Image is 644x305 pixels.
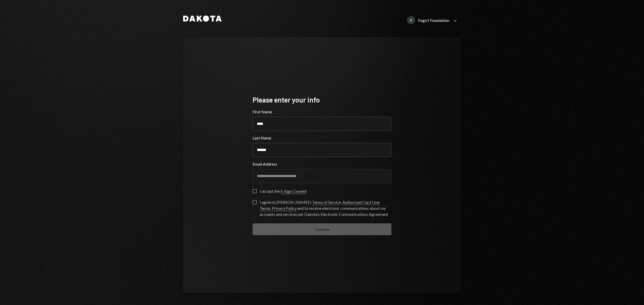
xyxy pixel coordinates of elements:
[253,95,391,105] div: Please enter your info
[253,109,391,115] label: First Name
[407,16,415,24] div: F
[312,200,341,205] a: Terms of Service
[253,189,257,193] button: I accept the E-Sign Consent
[260,199,391,217] div: I agree to [PERSON_NAME]’s , , and to receive electronic communications about my accounts and ser...
[253,135,391,141] label: Last Name
[260,200,380,211] a: Authorized Card User Terms
[260,188,307,194] div: I accept the
[272,206,297,211] a: Privacy Policy
[418,18,449,23] div: Fogo1 Foundation
[280,189,307,194] a: E-Sign Consent
[253,200,257,204] button: I agree to [PERSON_NAME]’s Terms of Service, Authorized Card User Terms, Privacy Policy and to re...
[253,161,391,167] label: Email Address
